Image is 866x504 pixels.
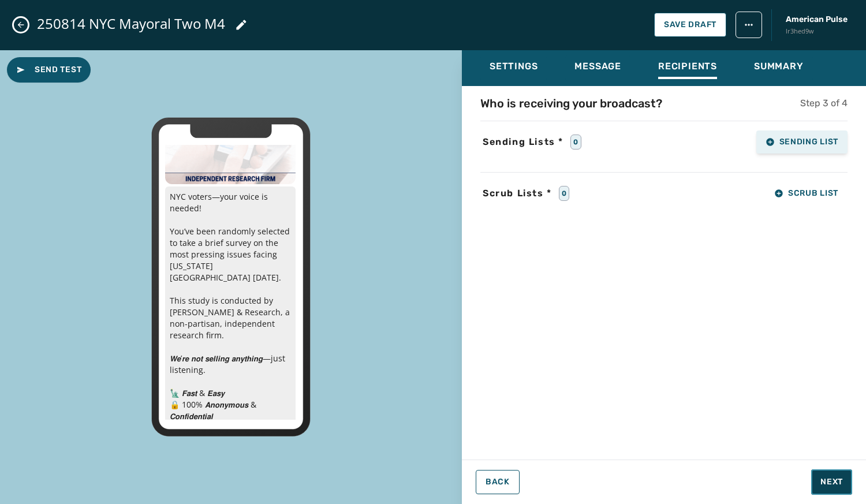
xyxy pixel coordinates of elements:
[486,477,510,487] span: Back
[559,186,570,201] div: 0
[800,96,848,110] h5: Step 3 of 4
[480,55,547,81] button: Settings
[480,186,554,200] span: Scrub Lists *
[490,61,537,72] span: Settings
[765,182,848,205] button: Scrub List
[754,61,804,72] span: Summary
[756,130,848,154] button: Sending List
[658,61,717,72] span: Recipients
[480,135,566,149] span: Sending Lists *
[476,470,520,494] button: Back
[649,55,726,81] button: Recipients
[786,27,848,36] span: lr3hed9w
[736,12,762,38] button: broadcast action menu
[820,476,843,488] span: Next
[480,95,662,111] h4: Who is receiving your broadcast?
[7,57,91,83] button: Send Test
[766,137,838,147] span: Sending List
[811,469,852,495] button: Next
[654,13,726,37] button: Save Draft
[16,64,81,76] span: Send Test
[774,189,838,198] span: Scrub List
[786,14,848,25] span: American Pulse
[574,61,621,72] span: Message
[664,20,716,29] span: Save Draft
[565,55,630,81] button: Message
[37,14,225,33] span: 250814 NYC Mayoral Two M4
[745,55,813,81] button: Summary
[570,135,581,150] div: 0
